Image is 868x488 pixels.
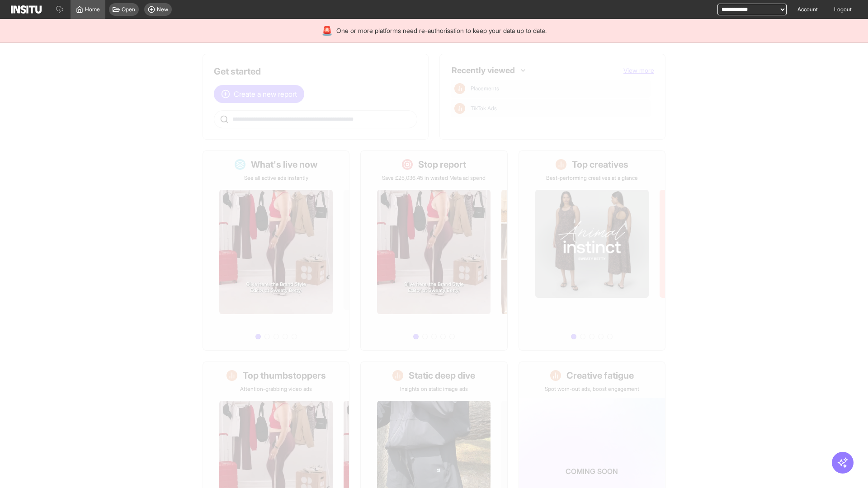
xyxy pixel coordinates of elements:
div: 🚨 [321,24,333,37]
span: New [157,6,168,13]
img: Logo [11,5,42,14]
span: Open [122,6,135,13]
span: Home [85,6,100,13]
span: One or more platforms need re-authorisation to keep your data up to date. [336,26,547,35]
